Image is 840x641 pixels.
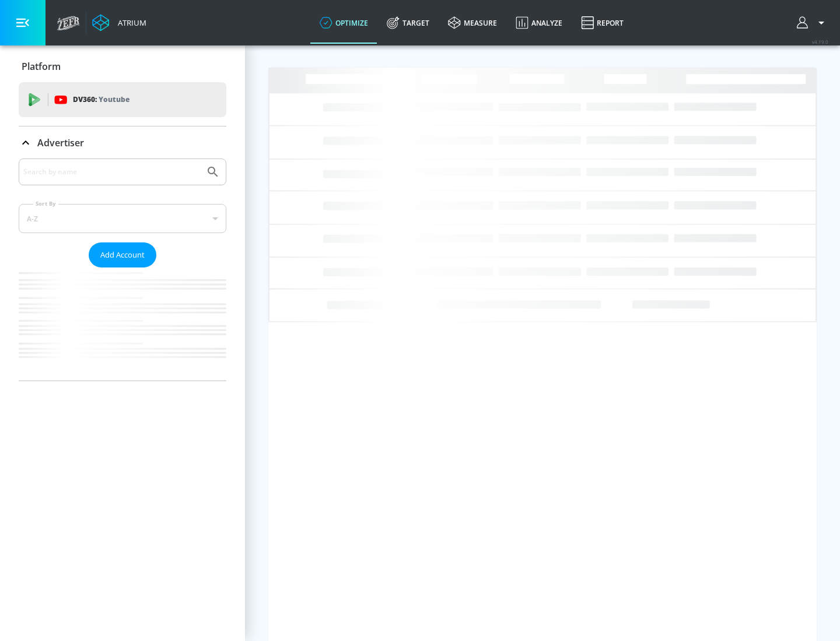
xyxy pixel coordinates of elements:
button: Add Account [89,242,156,267]
div: Platform [19,50,226,83]
label: Sort By [33,200,58,207]
nav: list of Advertiser [19,267,226,381]
a: Target [377,2,439,44]
div: A-Z [19,204,226,233]
div: Advertiser [19,126,226,159]
p: Advertiser [37,136,84,149]
a: measure [439,2,506,44]
a: Atrium [92,14,146,31]
p: Platform [22,60,61,73]
p: DV360: [73,93,129,106]
div: DV360: Youtube [19,82,226,117]
a: optimize [310,2,377,44]
div: Advertiser [19,159,226,381]
a: Analyze [506,2,572,44]
input: Search by name [23,164,200,179]
p: Youtube [99,93,129,105]
span: Add Account [100,248,145,262]
a: Report [572,2,633,44]
span: v 4.19.0 [812,38,828,45]
div: Atrium [113,17,146,28]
